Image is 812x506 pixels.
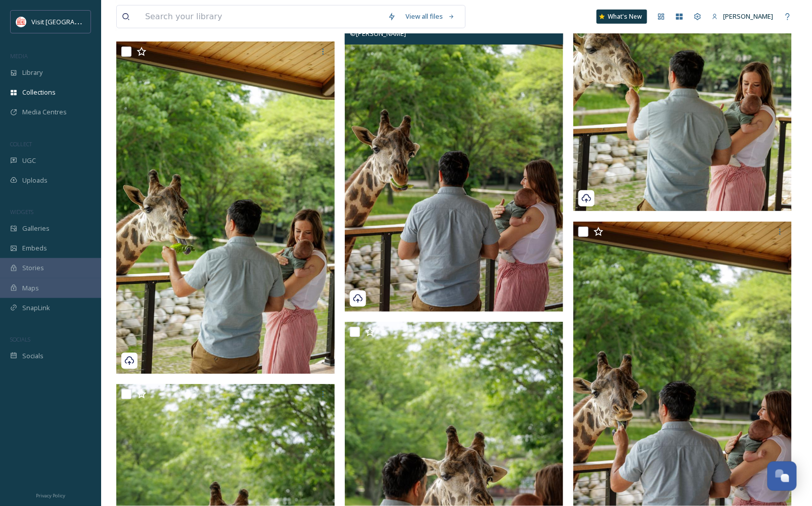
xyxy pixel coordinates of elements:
span: UGC [22,156,36,165]
span: Socials [22,351,43,361]
span: SOCIALS [10,335,30,343]
img: Giraffe Cover Shot 061-Visit%20South%20Bend%20Mishawaka.jpg [116,41,338,373]
span: [PERSON_NAME] [724,12,774,21]
span: Media Centres [22,107,67,117]
a: [PERSON_NAME] [707,7,779,26]
img: vsbm-stackedMISH_CMYKlogo2017.jpg [16,17,26,27]
span: Galleries [22,224,50,233]
span: COLLECT [10,140,32,148]
button: Open Chat [768,461,797,491]
span: Visit [GEOGRAPHIC_DATA] [31,17,110,26]
span: Stories [22,263,44,273]
a: View all files [401,7,460,26]
span: Uploads [22,176,48,185]
span: © [PERSON_NAME] [350,29,406,38]
input: Search your library [140,6,383,28]
a: Privacy Policy [36,489,65,501]
span: Collections [22,88,56,97]
span: Privacy Policy [36,492,65,499]
span: WIDGETS [10,208,33,216]
span: SnapLink [22,303,50,313]
span: Library [22,68,42,77]
span: Embeds [22,243,47,253]
span: Maps [22,283,39,293]
span: MEDIA [10,52,28,60]
a: What's New [597,10,647,24]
